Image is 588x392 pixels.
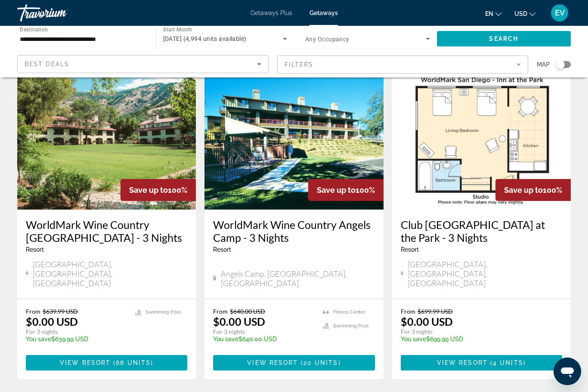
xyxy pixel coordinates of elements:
[401,246,419,253] span: Resort
[17,72,196,210] img: 4987E01X.jpg
[401,355,562,370] button: View Resort(4 units)
[163,27,192,33] span: Start Month
[121,179,196,201] div: 100%
[514,10,527,17] span: USD
[111,359,153,366] span: ( )
[213,308,228,315] span: From
[26,328,127,336] p: For 3 nights
[303,359,338,366] span: 20 units
[277,55,529,74] button: Filter
[221,269,375,288] span: Angels Camp, [GEOGRAPHIC_DATA], [GEOGRAPHIC_DATA]
[401,328,554,336] p: For 3 nights
[60,359,111,366] span: View Resort
[25,61,69,68] span: Best Deals
[408,259,562,288] span: [GEOGRAPHIC_DATA], [GEOGRAPHIC_DATA], [GEOGRAPHIC_DATA]
[20,26,48,32] span: Destination
[437,359,488,366] span: View Resort
[488,359,526,366] span: ( )
[317,185,356,194] span: Save up to
[213,355,374,370] button: View Resort(20 units)
[247,359,298,366] span: View Resort
[129,185,168,194] span: Save up to
[26,315,78,328] p: $0.00 USD
[418,308,453,315] span: $699.99 USD
[163,35,247,42] span: [DATE] (4,994 units available)
[333,309,365,315] span: Fitness Center
[26,336,51,343] span: You save
[392,72,571,210] img: D505F01X.jpg
[43,308,78,315] span: $639.99 USD
[514,7,535,20] button: Change currency
[26,355,187,370] button: View Resort(68 units)
[33,259,187,288] span: [GEOGRAPHIC_DATA], [GEOGRAPHIC_DATA], [GEOGRAPHIC_DATA]
[26,336,127,343] p: $639.99 USD
[489,35,518,42] span: Search
[309,9,338,16] a: Getaways
[485,10,493,17] span: en
[495,179,571,201] div: 100%
[298,359,340,366] span: ( )
[145,309,181,315] span: Swimming Pool
[401,218,562,244] a: Club [GEOGRAPHIC_DATA] at the Park - 3 Nights
[305,36,350,43] span: Any Occupancy
[401,308,415,315] span: From
[548,4,571,22] button: User Menu
[204,72,383,210] img: 5489E01X.jpg
[26,308,40,315] span: From
[537,59,550,71] span: Map
[251,9,292,16] a: Getaways Plus
[213,218,374,244] a: WorldMark Wine Country Angels Camp - 3 Nights
[401,336,554,343] p: $699.99 USD
[213,246,231,253] span: Resort
[116,359,151,366] span: 68 units
[555,9,565,17] span: EV
[213,336,314,343] p: $640.00 USD
[401,315,453,328] p: $0.00 USD
[401,336,426,343] span: You save
[437,31,571,46] button: Search
[230,308,265,315] span: $640.00 USD
[213,315,265,328] p: $0.00 USD
[554,358,581,385] iframe: Button to launch messaging window
[485,7,501,20] button: Change language
[25,59,261,69] mat-select: Sort by
[308,179,384,201] div: 100%
[213,328,314,336] p: For 3 nights
[504,185,543,194] span: Save up to
[26,246,44,253] span: Resort
[333,323,368,329] span: Swimming Pool
[26,218,187,244] a: WorldMark Wine Country [GEOGRAPHIC_DATA] - 3 Nights
[17,2,103,24] a: Travorium
[493,359,523,366] span: 4 units
[213,336,238,343] span: You save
